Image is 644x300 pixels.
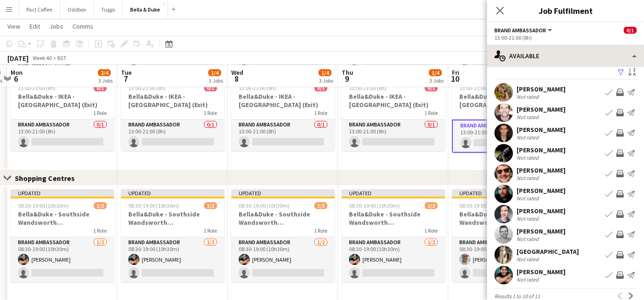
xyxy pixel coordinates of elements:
[94,202,107,209] span: 1/2
[319,77,333,84] div: 3 Jobs
[231,237,335,282] app-card-role: Brand Ambassador1/208:30-19:00 (10h30m)[PERSON_NAME]
[452,68,459,77] span: Fri
[121,189,224,282] app-job-card: Updated08:30-19:00 (10h30m)1/2Bella&Duke - Southside Wandsworth ([GEOGRAPHIC_DATA])1 RoleBrand Am...
[424,109,438,116] span: 1 Role
[11,120,114,151] app-card-role: Brand Ambassador0/113:00-21:00 (8h)
[11,189,114,197] div: Updated
[342,79,445,151] div: 13:00-21:00 (8h)0/1Bella&Duke - IKEA - [GEOGRAPHIC_DATA] (Exit)1 RoleBrand Ambassador0/113:00-21:...
[11,237,114,282] app-card-role: Brand Ambassador1/208:30-19:00 (10h30m)[PERSON_NAME]
[208,69,221,76] span: 1/4
[517,174,541,181] div: Not rated
[517,186,566,195] div: [PERSON_NAME]
[128,84,166,91] span: 13:00-21:00 (8h)
[204,109,217,116] span: 1 Role
[517,276,541,283] div: Not rated
[517,134,541,141] div: Not rated
[517,85,566,93] div: [PERSON_NAME]
[26,20,44,32] a: Edit
[72,22,93,30] span: Comms
[314,202,327,209] span: 1/2
[452,189,555,197] div: Updated
[15,174,82,183] div: Shopping Centres
[340,73,353,84] span: 9
[121,120,224,151] app-card-role: Brand Ambassador0/113:00-21:00 (8h)
[342,189,445,282] app-job-card: Updated08:30-19:00 (10h30m)1/2Bella&Duke - Southside Wandsworth ([GEOGRAPHIC_DATA])1 RoleBrand Am...
[204,202,217,209] span: 1/2
[342,68,353,77] span: Thu
[342,210,445,227] h3: Bella&Duke - Southside Wandsworth ([GEOGRAPHIC_DATA])
[494,293,540,300] span: Results 1 to 10 of 11
[4,20,24,32] a: View
[517,154,541,161] div: Not rated
[231,210,335,227] h3: Bella&Duke - Southside Wandsworth ([GEOGRAPHIC_DATA])
[11,210,114,227] h3: Bella&Duke - Southside Wandsworth ([GEOGRAPHIC_DATA])
[452,92,555,109] h3: Bella&Duke - IKEA - [GEOGRAPHIC_DATA] (Exit)
[517,93,541,100] div: Not rated
[121,92,224,109] h3: Bella&Duke - IKEA - [GEOGRAPHIC_DATA] (Exit)
[239,202,289,209] span: 08:30-19:00 (10h30m)
[121,237,224,282] app-card-role: Brand Ambassador1/208:30-19:00 (10h30m)[PERSON_NAME]
[314,84,327,91] span: 0/1
[7,22,20,30] span: View
[121,79,224,151] app-job-card: 13:00-21:00 (8h)0/1Bella&Duke - IKEA - [GEOGRAPHIC_DATA] (Exit)1 RoleBrand Ambassador0/113:00-21:...
[94,84,107,91] span: 0/1
[231,189,335,282] app-job-card: Updated08:30-19:00 (10h30m)1/2Bella&Duke - Southside Wandsworth ([GEOGRAPHIC_DATA])1 RoleBrand Am...
[93,227,107,234] span: 1 Role
[429,77,444,84] div: 3 Jobs
[624,27,637,34] span: 0/1
[342,189,445,197] div: Updated
[231,79,335,151] app-job-card: 13:00-21:00 (8h)0/1Bella&Duke - IKEA - [GEOGRAPHIC_DATA] (Exit)1 RoleBrand Ambassador0/113:00-21:...
[11,189,114,282] app-job-card: Updated08:30-19:00 (10h30m)1/2Bella&Duke - Southside Wandsworth ([GEOGRAPHIC_DATA])1 RoleBrand Am...
[209,77,223,84] div: 3 Jobs
[342,92,445,109] h3: Bella&Duke - IKEA - [GEOGRAPHIC_DATA] (Exit)
[517,256,541,263] div: Not rated
[98,77,113,84] div: 3 Jobs
[204,84,217,91] span: 0/1
[128,202,179,209] span: 08:30-19:00 (10h30m)
[517,247,579,256] div: [GEOGRAPHIC_DATA]
[49,22,63,30] span: Jobs
[494,27,546,34] span: Brand Ambassador
[11,92,114,109] h3: Bella&Duke - IKEA - [GEOGRAPHIC_DATA] (Exit)
[30,22,40,30] span: Edit
[230,73,243,84] span: 8
[452,189,555,282] app-job-card: Updated08:30-19:00 (10h30m)1/2Bella&Duke - Southside Wandsworth ([GEOGRAPHIC_DATA])1 RoleBrand Am...
[517,268,566,276] div: [PERSON_NAME]
[121,210,224,227] h3: Bella&Duke - Southside Wandsworth ([GEOGRAPHIC_DATA])
[494,34,637,41] div: 13:00-21:00 (8h)
[517,126,566,134] div: [PERSON_NAME]
[46,20,67,32] a: Jobs
[18,84,55,91] span: 13:00-21:00 (8h)
[9,73,23,84] span: 6
[121,68,132,77] span: Tue
[18,202,69,209] span: 08:30-19:00 (10h30m)
[11,79,114,151] app-job-card: 13:00-21:00 (8h)0/1Bella&Duke - IKEA - [GEOGRAPHIC_DATA] (Exit)1 RoleBrand Ambassador0/113:00-21:...
[30,54,54,61] span: Week 40
[459,84,497,91] span: 13:00-21:00 (8h)
[7,54,29,63] div: [DATE]
[487,45,644,67] div: Available
[342,120,445,151] app-card-role: Brand Ambassador0/113:00-21:00 (8h)
[60,0,94,18] button: Oddbox
[231,189,335,197] div: Updated
[94,0,123,18] button: Tuggs
[231,68,243,77] span: Wed
[517,114,541,120] div: Not rated
[424,227,438,234] span: 1 Role
[314,109,327,116] span: 1 Role
[517,207,566,215] div: [PERSON_NAME]
[517,235,541,242] div: Not rated
[517,105,566,114] div: [PERSON_NAME]
[425,84,438,91] span: 0/1
[452,120,555,153] app-card-role: Brand Ambassador0/113:00-21:00 (8h)
[349,202,400,209] span: 08:30-19:00 (10h30m)
[517,227,566,235] div: [PERSON_NAME]
[98,69,111,76] span: 2/4
[120,73,132,84] span: 7
[451,73,459,84] span: 10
